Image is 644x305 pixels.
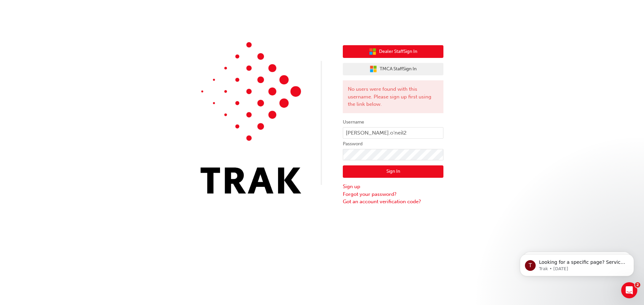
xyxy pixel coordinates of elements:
button: TMCA StaffSign In [343,63,443,76]
a: Forgot your password? [343,190,443,198]
label: Password [343,140,443,148]
input: Username [343,127,443,139]
img: Trak [201,42,301,194]
span: TMCA Staff Sign In [380,65,417,73]
iframe: Intercom live chat [621,282,637,298]
a: Got an account verification code? [343,198,443,206]
iframe: Intercom notifications message [510,240,644,287]
span: Dealer Staff Sign In [379,48,417,56]
label: Username [343,118,443,126]
button: Sign In [343,165,443,178]
button: Dealer StaffSign In [343,45,443,58]
div: No users were found with this username. Please sign up first using the link below. [343,80,443,113]
a: Sign up [343,183,443,190]
span: 2 [635,282,640,288]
